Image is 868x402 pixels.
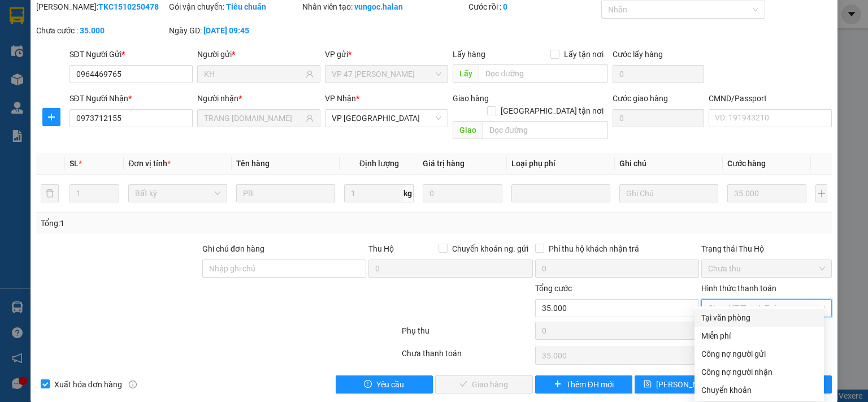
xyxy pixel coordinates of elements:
div: CMND/Passport [709,92,832,105]
input: Tên người gửi [204,68,303,80]
span: Tên hàng [236,159,270,168]
b: 35.000 [80,26,105,35]
div: Nhân viên tạo: [302,1,466,13]
b: TKC1510250478 [98,2,159,11]
span: user [306,70,314,78]
span: Đơn vị tính [128,159,171,168]
div: Người gửi [197,48,320,60]
input: 0 [423,184,502,202]
span: info-circle [129,381,137,388]
div: Ngày GD: [169,24,300,37]
span: Yêu cầu [376,378,404,391]
span: Chuyển khoản ng. gửi [448,243,533,255]
div: Gói vận chuyển: [169,1,300,13]
span: SL [70,159,79,168]
span: plus [43,113,60,122]
span: exclamation-circle [364,380,372,389]
span: Phí thu hộ khách nhận trả [544,243,644,255]
div: Cước gửi hàng sẽ được ghi vào công nợ của người nhận [695,363,824,381]
b: Tiêu chuẩn [226,2,266,11]
div: Tại văn phòng [701,312,817,324]
div: Phụ thu [401,325,533,344]
span: Giao hàng [453,94,489,103]
input: Ghi chú đơn hàng [202,260,366,278]
div: Chuyển khoản [701,384,817,396]
span: save [644,380,652,389]
div: Trạng thái Thu Hộ [701,243,832,255]
div: SĐT Người Gửi [70,48,193,60]
div: Miễn phí [701,330,817,342]
span: Chọn HT Thanh Toán [708,300,825,317]
button: plus [42,108,60,126]
label: Cước giao hàng [613,94,668,103]
div: Chưa cước : [36,24,167,37]
input: Cước lấy hàng [613,65,704,83]
div: SĐT Người Nhận [70,92,193,105]
b: vungoc.halan [354,2,403,11]
span: Cước hàng [727,159,766,168]
div: Cước gửi hàng sẽ được ghi vào công nợ của người gửi [695,345,824,363]
label: Ghi chú đơn hàng [202,244,264,253]
span: [PERSON_NAME] chuyển hoàn [656,378,763,391]
input: Ghi Chú [619,184,718,202]
div: VP gửi [325,48,448,60]
span: Thêm ĐH mới [566,378,614,391]
span: VP 47 Trần Khát Chân [332,66,441,83]
input: Dọc đường [479,64,608,83]
button: save[PERSON_NAME] chuyển hoàn [635,375,732,394]
span: Tổng cước [535,284,572,293]
div: Công nợ người gửi [701,348,817,360]
span: Lấy tận nơi [559,48,608,60]
span: Định lượng [359,159,399,168]
span: VP Trường Chinh [332,110,441,127]
button: checkGiao hàng [435,375,533,394]
span: Chưa thu [708,260,825,277]
span: user [306,114,314,122]
button: exclamation-circleYêu cầu [336,375,433,394]
th: Ghi chú [615,153,723,175]
span: VP Nhận [325,94,356,103]
input: Tên người nhận [204,112,303,124]
span: Lấy hàng [453,50,485,59]
span: kg [402,184,414,202]
div: Chưa thanh toán [401,347,533,367]
label: Cước lấy hàng [613,50,663,59]
span: Lấy [453,64,479,83]
div: Công nợ người nhận [701,366,817,378]
b: 0 [503,2,507,11]
span: Xuất hóa đơn hàng [50,378,127,391]
div: Tổng: 1 [41,217,336,230]
div: Cước rồi : [468,1,599,13]
span: Giao [453,121,483,139]
button: plus [815,184,827,202]
span: Thu Hộ [368,244,394,253]
button: plusThêm ĐH mới [535,375,633,394]
span: plus [554,380,562,389]
input: VD: Bàn, Ghế [236,184,335,202]
div: [PERSON_NAME]: [36,1,167,13]
span: Bất kỳ [135,185,220,202]
b: [DATE] 09:45 [203,26,249,35]
input: 0 [727,184,806,202]
label: Hình thức thanh toán [701,284,776,293]
span: Giá trị hàng [423,159,465,168]
button: delete [41,184,59,202]
th: Loại phụ phí [507,153,615,175]
div: Người nhận [197,92,320,105]
input: Dọc đường [483,121,608,139]
span: [GEOGRAPHIC_DATA] tận nơi [496,105,608,117]
input: Cước giao hàng [613,109,704,127]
